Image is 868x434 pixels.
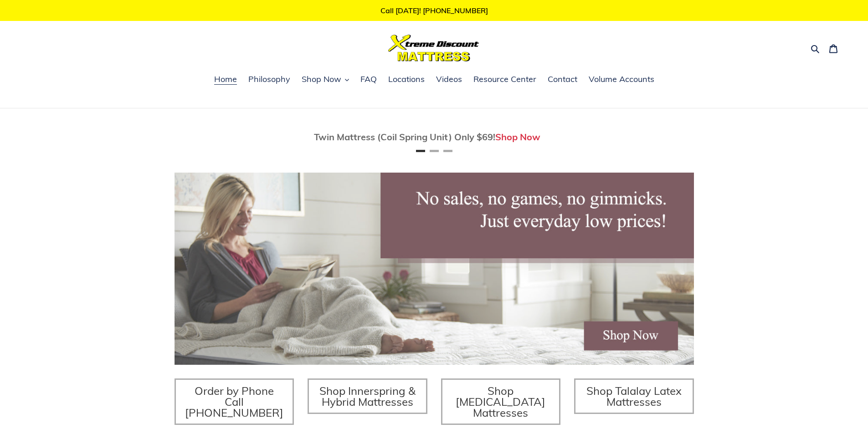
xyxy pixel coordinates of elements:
span: Shop [MEDICAL_DATA] Mattresses [456,384,545,419]
span: Locations [388,74,425,85]
button: Shop Now [297,73,354,87]
span: Shop Now [302,74,341,85]
a: FAQ [356,73,381,87]
span: Philosophy [248,74,290,85]
button: Page 1 [416,150,425,152]
a: Volume Accounts [584,73,659,87]
span: Order by Phone Call [PHONE_NUMBER] [185,384,283,419]
a: Shop Talalay Latex Mattresses [574,378,694,414]
a: Philosophy [244,73,295,87]
span: Twin Mattress (Coil Spring Unit) Only $69! [314,131,495,143]
a: Videos [431,73,467,87]
span: Resource Center [473,74,536,85]
span: FAQ [360,74,377,85]
button: Page 3 [443,150,452,152]
a: Resource Center [469,73,541,87]
a: Locations [384,73,429,87]
img: Xtreme Discount Mattress [388,35,479,61]
a: Shop [MEDICAL_DATA] Mattresses [441,378,561,425]
a: Shop Innerspring & Hybrid Mattresses [308,378,427,414]
span: Home [214,74,237,85]
a: Contact [543,73,582,87]
a: Order by Phone Call [PHONE_NUMBER] [175,378,294,425]
a: Home [210,73,241,87]
span: Volume Accounts [589,74,654,85]
button: Page 2 [430,150,439,152]
span: Shop Innerspring & Hybrid Mattresses [319,384,416,408]
img: herobannermay2022-1652879215306_1200x.jpg [175,173,694,365]
span: Videos [436,74,462,85]
a: Shop Now [495,131,540,143]
span: Contact [548,74,577,85]
span: Shop Talalay Latex Mattresses [586,384,682,408]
